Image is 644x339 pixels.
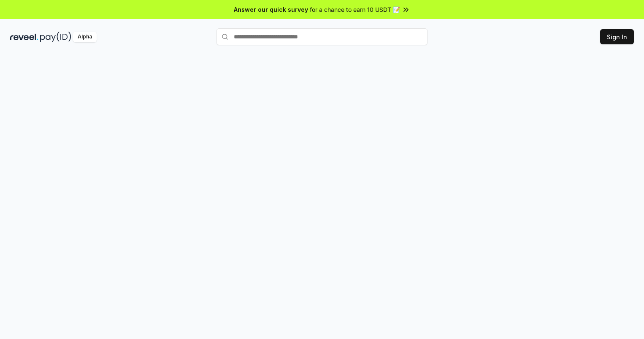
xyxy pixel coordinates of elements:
span: Answer our quick survey [234,5,308,14]
img: pay_id [40,32,71,42]
div: Alpha [73,32,97,42]
img: reveel_dark [10,32,38,42]
span: for a chance to earn 10 USDT 📝 [310,5,400,14]
button: Sign In [600,29,634,44]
